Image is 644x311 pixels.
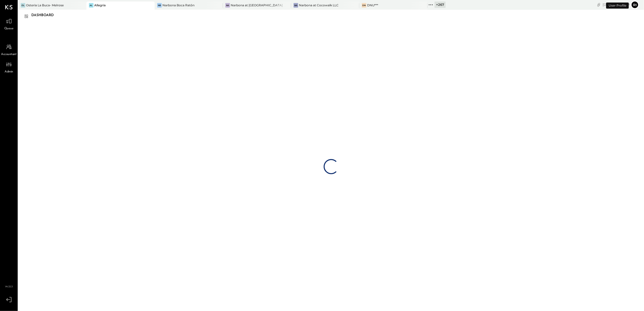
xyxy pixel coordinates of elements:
button: Ri [631,1,639,9]
div: OL [21,3,25,8]
span: Queue [4,27,14,31]
div: Narbona at Cocowalk LLC [299,3,339,7]
div: copy link [596,2,601,7]
div: Al [89,3,93,8]
div: Na [225,3,230,8]
a: Accountant [0,42,17,57]
div: + 267 [435,2,446,8]
span: Accountant [1,52,17,57]
div: NB [157,3,162,8]
div: Osteria La Buca- Melrose [26,3,64,7]
div: User Profile [606,3,629,9]
div: [DATE] [603,2,630,7]
a: Queue [0,16,17,31]
div: Dashboard [31,11,59,19]
div: Narbona at [GEOGRAPHIC_DATA] LLC [231,3,283,7]
div: DN [362,3,366,8]
a: Admin [0,60,17,74]
div: Na [294,3,298,8]
div: Allegria [94,3,106,7]
span: Admin [5,70,13,74]
div: Narbona Boca Ratōn [162,3,195,7]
